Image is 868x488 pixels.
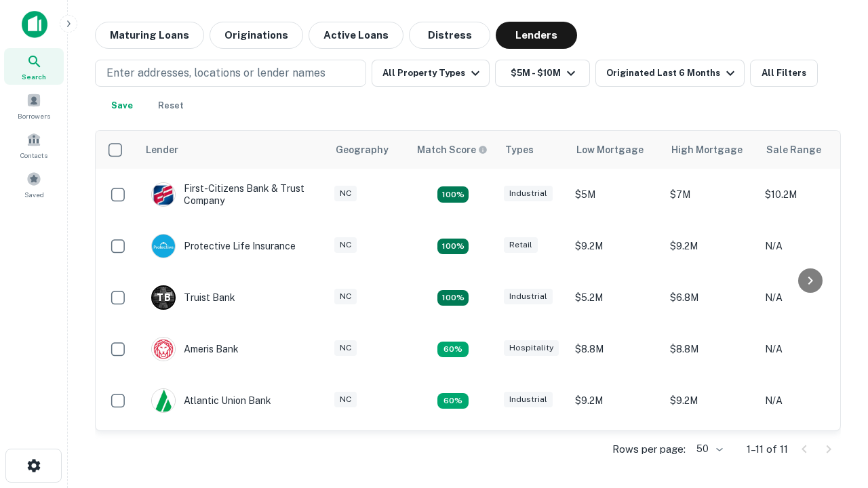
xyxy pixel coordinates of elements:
th: Capitalize uses an advanced AI algorithm to match your search with the best lender. The match sco... [409,131,497,169]
div: Matching Properties: 1, hasApolloMatch: undefined [437,393,469,409]
span: Contacts [20,150,47,161]
button: $5M - $10M [495,60,590,87]
button: Distress [409,22,490,49]
td: $9.2M [568,220,663,272]
th: Types [497,131,568,169]
div: Matching Properties: 2, hasApolloMatch: undefined [437,186,469,203]
p: T B [157,291,170,305]
div: NC [334,237,357,253]
div: First-citizens Bank & Trust Company [151,182,314,207]
a: Search [4,48,64,85]
td: $8.8M [568,323,663,375]
div: Matching Properties: 2, hasApolloMatch: undefined [437,239,469,255]
th: Geography [328,131,409,169]
button: Save your search to get updates of matches that match your search criteria. [100,92,144,119]
div: Industrial [504,392,553,407]
span: Saved [24,189,44,200]
th: High Mortgage [663,131,758,169]
td: $6.8M [663,272,758,323]
td: $9.2M [568,375,663,426]
a: Saved [4,166,64,203]
td: $9.2M [663,375,758,426]
button: Reset [149,92,193,119]
button: Maturing Loans [95,22,204,49]
button: All Filters [750,60,818,87]
div: NC [334,340,357,356]
div: Protective Life Insurance [151,234,296,258]
td: $5M [568,169,663,220]
td: $5.2M [568,272,663,323]
a: Borrowers [4,87,64,124]
a: Contacts [4,127,64,163]
div: Industrial [504,289,553,304]
td: $7M [663,169,758,220]
div: Geography [336,142,389,158]
div: NC [334,186,357,201]
div: Hospitality [504,340,559,356]
button: Originations [210,22,303,49]
span: Search [22,71,46,82]
div: Lender [146,142,178,158]
div: Truist Bank [151,285,235,310]
td: $8.8M [663,323,758,375]
img: capitalize-icon.png [22,11,47,38]
button: All Property Types [372,60,490,87]
iframe: Chat Widget [800,336,868,401]
button: Originated Last 6 Months [595,60,745,87]
th: Lender [138,131,328,169]
button: Lenders [496,22,577,49]
div: Originated Last 6 Months [606,65,738,81]
td: $6.3M [663,426,758,478]
td: $9.2M [663,220,758,272]
div: Types [505,142,534,158]
img: picture [152,338,175,361]
th: Low Mortgage [568,131,663,169]
img: picture [152,183,175,206]
div: Industrial [504,186,553,201]
p: 1–11 of 11 [747,441,788,457]
div: Matching Properties: 3, hasApolloMatch: undefined [437,290,469,306]
td: $6.3M [568,426,663,478]
div: 50 [691,439,725,459]
button: Enter addresses, locations or lender names [95,60,366,87]
div: Ameris Bank [151,337,239,361]
div: NC [334,289,357,304]
div: Atlantic Union Bank [151,388,271,413]
img: picture [152,235,175,258]
div: Retail [504,237,538,253]
h6: Match Score [417,142,485,157]
p: Enter addresses, locations or lender names [106,65,325,81]
div: Sale Range [766,142,821,158]
div: Matching Properties: 1, hasApolloMatch: undefined [437,342,469,358]
div: High Mortgage [671,142,743,158]
div: NC [334,392,357,407]
span: Borrowers [18,110,50,121]
p: Rows per page: [612,441,686,457]
div: Capitalize uses an advanced AI algorithm to match your search with the best lender. The match sco... [417,142,488,157]
button: Active Loans [309,22,403,49]
div: Low Mortgage [576,142,644,158]
img: picture [152,389,175,412]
